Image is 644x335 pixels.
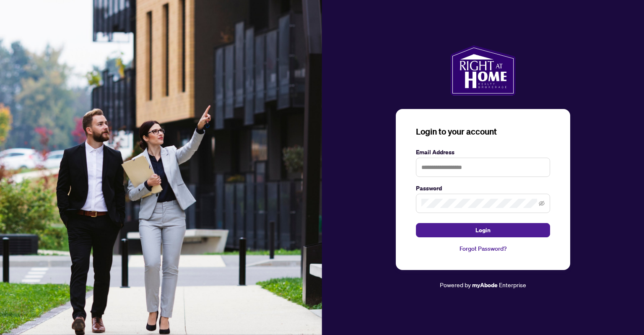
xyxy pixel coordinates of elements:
[416,244,550,253] a: Forgot Password?
[416,223,550,237] button: Login
[499,281,526,288] span: Enterprise
[472,280,498,290] a: myAbode
[450,45,515,96] img: ma-logo
[416,148,550,157] label: Email Address
[539,200,545,206] span: eye-invisible
[416,184,550,193] label: Password
[475,223,491,237] span: Login
[440,281,471,288] span: Powered by
[416,126,550,138] h3: Login to your account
